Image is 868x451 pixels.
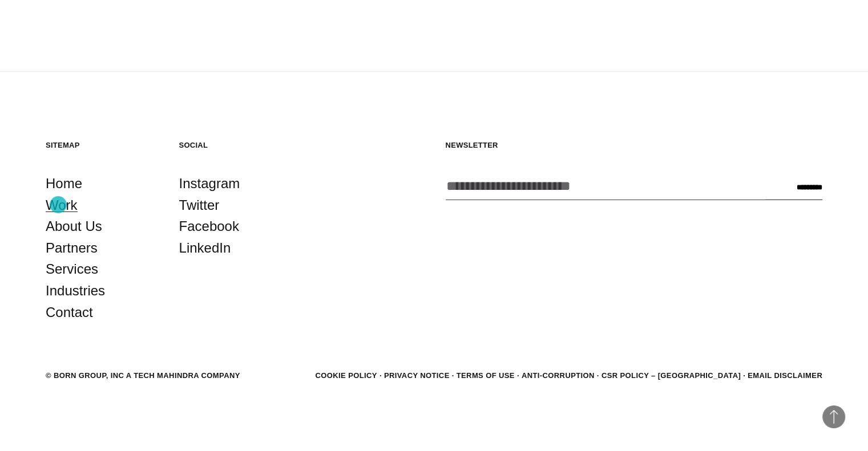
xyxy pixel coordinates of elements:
a: Facebook [179,216,239,237]
a: Contact [46,302,93,323]
a: Home [46,173,82,194]
a: Services [46,258,98,280]
a: LinkedIn [179,237,231,259]
a: Privacy Notice [384,371,450,380]
h5: Newsletter [446,140,823,150]
h5: Sitemap [46,140,156,150]
div: © BORN GROUP, INC A Tech Mahindra Company [46,370,240,381]
a: Email Disclaimer [748,371,822,380]
a: Work [46,194,78,216]
a: Terms of Use [457,371,515,380]
a: Industries [46,280,105,302]
a: CSR POLICY – [GEOGRAPHIC_DATA] [601,371,741,380]
a: Instagram [179,173,240,194]
a: Cookie Policy [315,371,377,380]
a: Anti-Corruption [522,371,595,380]
h5: Social [179,140,290,150]
a: About Us [46,216,102,237]
a: Twitter [179,194,220,216]
button: Back to Top [822,405,845,428]
a: Partners [46,237,98,259]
